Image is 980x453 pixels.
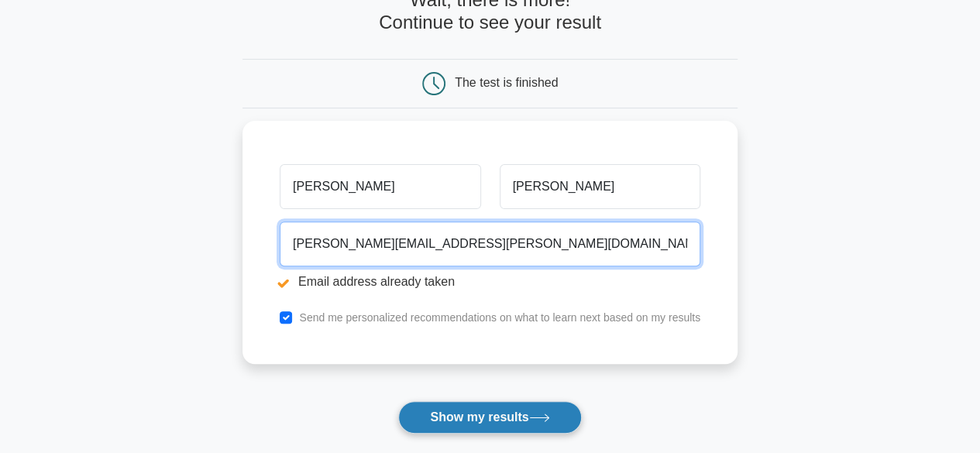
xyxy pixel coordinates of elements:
[280,273,700,291] li: Email address already taken
[398,401,581,434] button: Show my results
[455,76,558,89] div: The test is finished
[299,311,700,324] label: Send me personalized recommendations on what to learn next based on my results
[280,221,700,266] input: Email
[500,164,700,209] input: Last name
[280,164,480,209] input: First name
